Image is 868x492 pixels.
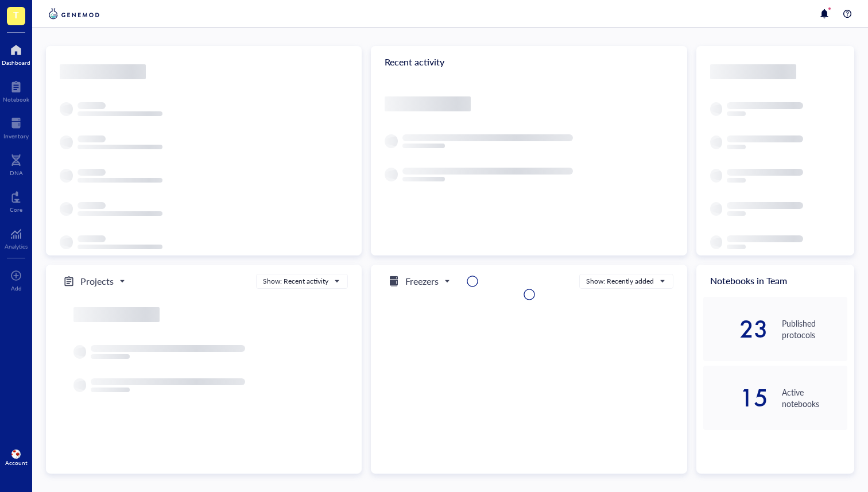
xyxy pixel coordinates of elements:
a: Inventory [3,114,29,140]
div: Published protocols [782,317,847,340]
div: 23 [703,320,769,338]
div: Show: Recent activity [263,276,328,286]
div: Dashboard [2,59,30,66]
a: Dashboard [2,41,30,66]
div: Notebook [3,96,29,103]
div: DNA [10,169,23,176]
div: Add [11,285,22,292]
div: Account [5,459,28,466]
a: Analytics [5,224,28,250]
img: 0d38a47e-085d-4ae2-a406-c371b58e94d9.jpeg [11,450,21,459]
div: Active notebooks [782,386,847,409]
h5: Freezers [405,274,439,288]
a: Notebook [3,78,29,103]
div: 15 [703,389,769,407]
div: Recent activity [371,46,687,78]
div: Notebooks in Team [696,265,854,297]
a: DNA [10,151,23,176]
h5: Projects [80,274,114,288]
a: Core [10,188,22,213]
div: Core [10,206,22,213]
div: Inventory [3,133,29,140]
div: Analytics [5,243,28,250]
div: Show: Recently added [586,276,654,286]
img: genemod-logo [46,7,102,21]
span: T [13,7,19,22]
